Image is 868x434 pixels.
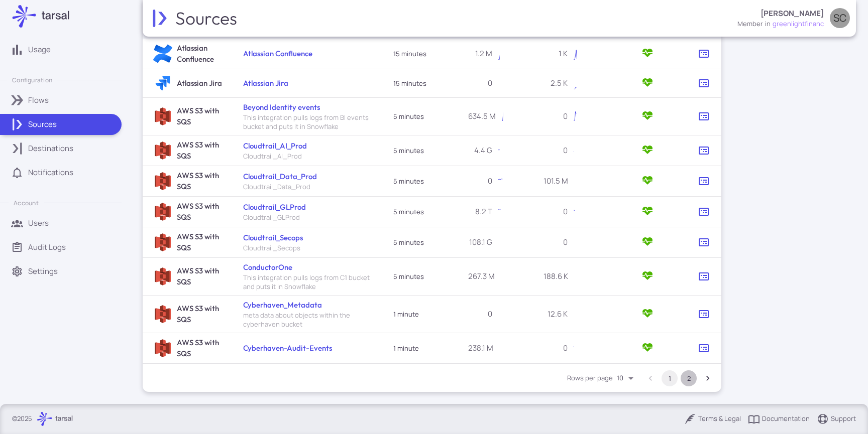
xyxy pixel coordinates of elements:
div: Rows per page [617,370,637,386]
a: Cloudtrail_GLProd [243,202,306,212]
a: Cloudtrail_Data_Prod [243,172,317,181]
svg: Interactive chart [498,106,526,126]
svg: Interactive chart [570,140,602,161]
p: Sources [28,119,57,130]
p: 1.2 M [468,48,492,59]
img: AWS S3 with SQS [153,172,172,191]
td: 1 minute [383,333,459,364]
a: Terms & Legal [684,413,741,425]
button: Go to page 2 [681,370,697,386]
div: member [737,19,763,29]
p: 0 [544,343,568,354]
img: AWS S3 with SQS [153,107,172,126]
div: Chart. Highcharts interactive chart. [494,304,526,324]
h6: AWS S3 with SQS [177,201,226,223]
svg: Interactive chart [497,266,526,286]
h6: AWS S3 with SQS [177,303,226,325]
h2: Sources [175,8,239,29]
span: This integration pulls logs from BI events bucket and puts it in Snowflake [243,113,376,131]
a: Cyberhaven-Audit-Events [243,343,332,353]
h6: Atlassian Jira [177,78,222,89]
span: This integration pulls logs from C1 bucket and puts it in Snowflake [243,273,376,291]
h6: AWS S3 with SQS [177,231,226,253]
span: Cloudtrail_GLProd [243,213,306,222]
p: 1 K [544,48,568,59]
p: 188.6 K [544,271,568,282]
h6: Atlassian Confluence [177,43,226,65]
div: Chart. Highcharts interactive chart. [494,202,526,222]
img: AWS S3 with SQS [153,141,172,160]
p: Settings [28,266,58,277]
div: Chart. Highcharts interactive chart. [570,44,602,64]
p: 0 [544,237,568,248]
td: 5 minutes [383,197,459,227]
p: 0 [468,78,492,89]
p: © 2025 [12,414,32,424]
div: Chart. Highcharts interactive chart. [498,106,526,126]
td: 15 minutes [383,69,459,98]
p: 8.2 T [468,206,492,217]
a: Atlassian Confluence [243,49,312,58]
img: AWS S3 with SQS [153,339,172,358]
td: 1 minute [383,296,459,333]
svg: Interactive chart [570,106,602,126]
img: AWS S3 with SQS [153,233,172,252]
p: Usage [28,44,51,55]
h6: AWS S3 with SQS [177,337,226,359]
div: Chart. Highcharts interactive chart. [570,73,602,93]
svg: Interactive chart [570,202,602,222]
a: Atlassian Jira [243,78,288,88]
span: greenlightfinanc [773,19,824,29]
img: AWS S3 with SQS [153,305,172,324]
a: Support [817,413,856,425]
span: SC [833,13,846,23]
h6: AWS S3 with SQS [177,170,226,192]
span: Cloudtrail_AI_Prod [243,152,307,161]
td: 5 minutes [383,258,459,296]
img: AWS S3 with SQS [153,267,172,286]
a: Cyberhaven_Metadata [243,300,322,310]
p: Destinations [28,143,73,154]
p: Configuration [12,76,52,84]
svg: Interactive chart [570,266,602,286]
div: Chart. Highcharts interactive chart. [494,44,526,64]
span: Active [641,76,654,91]
div: Chart. Highcharts interactive chart. [570,140,602,161]
img: AWS S3 with SQS [153,202,172,221]
a: Cloudtrail_Secops [243,233,303,242]
p: 108.1 G [468,237,492,248]
div: Chart. Highcharts interactive chart. [497,266,526,286]
div: Chart. Highcharts interactive chart. [494,140,526,161]
span: Active [641,235,654,250]
p: Users [28,218,49,229]
p: 0 [544,206,568,217]
p: 101.5 M [544,176,568,187]
p: 267.3 M [468,271,495,282]
a: Beyond Identity events [243,102,320,112]
p: Audit Logs [28,242,66,253]
button: page 1 [662,370,678,386]
div: Chart. Highcharts interactive chart. [570,266,602,286]
h6: AWS S3 with SQS [177,105,226,127]
button: Go to next page [700,370,716,386]
div: Chart. Highcharts interactive chart. [494,171,526,191]
svg: Interactive chart [570,338,602,358]
p: [PERSON_NAME] [761,8,824,19]
div: Chart. Highcharts interactive chart. [570,338,602,358]
p: 0 [544,111,568,122]
p: 0 [468,309,492,320]
p: 2.5 K [544,78,568,89]
p: Notifications [28,167,73,178]
h6: AWS S3 with SQS [177,265,226,287]
p: 12.6 K [544,309,568,320]
p: 0 [544,145,568,156]
button: [PERSON_NAME]memberingreenlightfinancSC [731,4,856,33]
svg: Interactive chart [494,44,526,64]
span: Active [641,341,654,356]
p: 238.1 M [468,343,493,354]
svg: Interactive chart [494,140,526,161]
span: Cloudtrail_Data_Prod [243,182,317,191]
svg: Interactive chart [570,73,602,93]
a: ConductorOne [243,262,292,272]
span: Active [641,109,654,124]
